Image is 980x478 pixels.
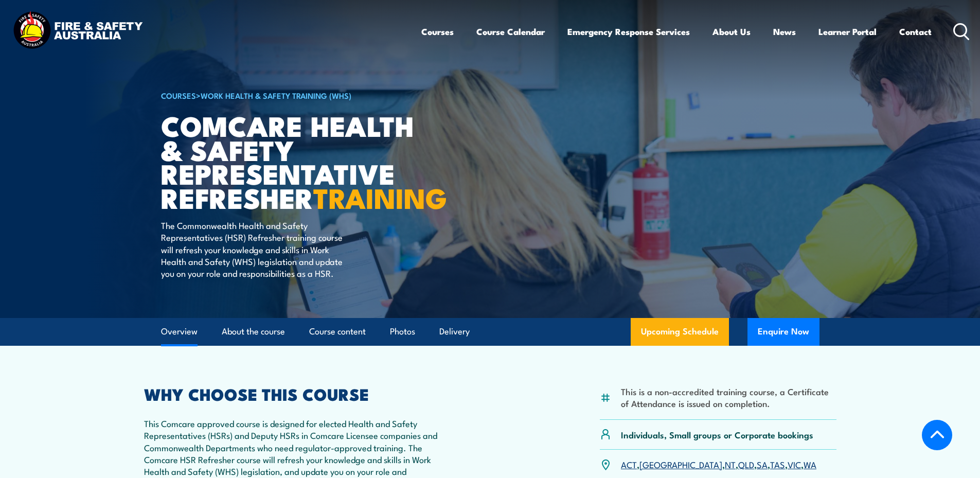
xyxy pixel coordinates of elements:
[631,318,729,346] a: Upcoming Schedule
[725,458,736,470] a: NT
[309,318,366,345] a: Course content
[773,18,796,45] a: News
[201,90,351,101] a: Work Health & Safety Training (WHS)
[621,458,816,470] p: , , , , , , ,
[439,318,470,345] a: Delivery
[144,386,444,401] h2: WHY CHOOSE THIS COURSE
[788,458,801,470] a: VIC
[161,89,415,101] h6: >
[621,385,836,410] li: This is a non-accredited training course, a Certificate of Attendance is issued on completion.
[738,458,754,470] a: QLD
[567,18,690,45] a: Emergency Response Services
[161,90,196,101] a: COURSES
[476,18,545,45] a: Course Calendar
[313,175,447,218] strong: TRAINING
[747,318,819,346] button: Enquire Now
[421,18,454,45] a: Courses
[161,113,415,209] h1: Comcare Health & Safety Representative Refresher
[621,458,637,470] a: ACT
[639,458,722,470] a: [GEOGRAPHIC_DATA]
[804,458,816,470] a: WA
[770,458,785,470] a: TAS
[712,18,751,45] a: About Us
[161,219,349,279] p: The Commonwealth Health and Safety Representatives (HSR) Refresher training course will refresh y...
[818,18,877,45] a: Learner Portal
[899,18,932,45] a: Contact
[161,318,198,345] a: Overview
[390,318,415,345] a: Photos
[222,318,285,345] a: About the course
[757,458,768,470] a: SA
[621,429,813,440] p: Individuals, Small groups or Corporate bookings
